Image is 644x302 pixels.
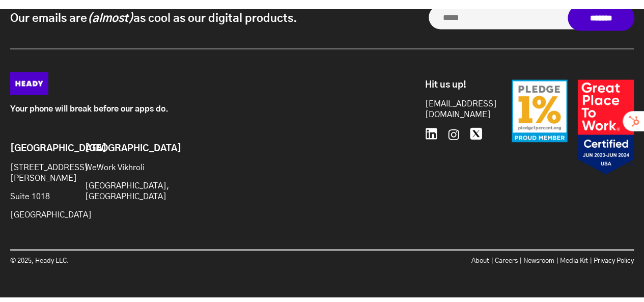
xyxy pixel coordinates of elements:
[495,258,518,264] a: Careers
[10,104,379,115] p: Your phone will break before our apps do.
[560,258,588,264] a: Media Kit
[425,99,486,120] a: [EMAIL_ADDRESS][DOMAIN_NAME]
[10,11,297,26] p: Our emails are as cool as our digital products.
[85,144,151,155] h6: [GEOGRAPHIC_DATA]
[594,258,634,264] a: Privacy Policy
[85,162,151,173] p: WeWork Vikhroli
[10,72,48,95] img: Heady_Logo_Web-01 (1)
[10,256,322,266] p: © 2025, Heady LLC.
[10,162,76,184] p: [STREET_ADDRESS][PERSON_NAME]
[425,80,486,91] h6: Hit us up!
[10,191,76,202] p: Suite 1018
[471,258,489,264] a: About
[87,13,133,24] i: (almost)
[512,80,634,175] img: Badges-24
[85,181,151,202] p: [GEOGRAPHIC_DATA], [GEOGRAPHIC_DATA]
[10,144,76,155] h6: [GEOGRAPHIC_DATA]
[10,210,76,221] p: [GEOGRAPHIC_DATA]
[523,258,554,264] a: Newsroom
